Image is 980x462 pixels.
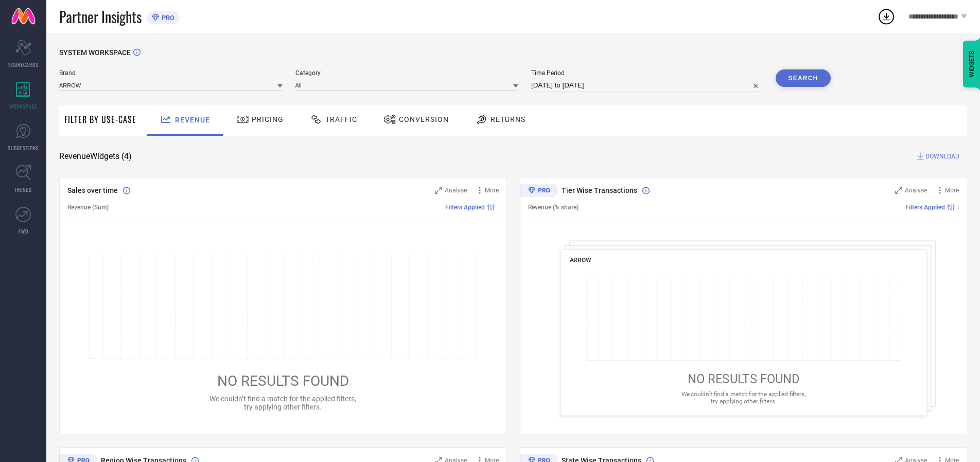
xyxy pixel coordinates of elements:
[945,187,959,194] span: More
[445,204,485,211] span: Filters Applied
[562,186,637,194] span: Tier Wise Transactions
[569,256,591,263] span: ARROW
[19,227,28,235] span: FWD
[59,48,131,57] span: SYSTEM WORKSPACE
[445,187,467,194] span: Analyse
[59,151,132,162] span: Revenue Widgets ( 4 )
[877,7,896,26] div: Open download list
[295,69,519,77] span: Category
[485,187,499,194] span: More
[905,187,927,194] span: Analyse
[435,187,442,194] svg: Zoom
[325,115,357,123] span: Traffic
[64,113,136,126] span: Filter By Use-Case
[9,102,38,110] span: WORKSPACE
[531,69,763,77] span: Time Period
[681,390,806,404] span: We couldn’t find a match for the applied filters, try applying other filters.
[531,79,763,92] input: Select time period
[776,69,831,87] button: Search
[209,395,356,411] span: We couldn’t find a match for the applied filters, try applying other filters.
[895,187,902,194] svg: Zoom
[905,204,945,211] span: Filters Applied
[252,115,284,123] span: Pricing
[217,372,349,389] span: NO RESULTS FOUND
[957,204,959,211] span: |
[175,116,210,124] span: Revenue
[399,115,449,123] span: Conversion
[8,144,39,152] span: SUGGESTIONS
[497,204,499,211] span: |
[59,69,283,77] span: Brand
[67,186,118,194] span: Sales over time
[159,14,174,22] span: PRO
[528,204,579,211] span: Revenue (% share)
[925,151,959,162] span: DOWNLOAD
[8,61,39,68] span: SCORECARDS
[520,184,558,199] div: Premium
[59,6,142,27] span: Partner Insights
[14,186,32,193] span: TRENDS
[687,372,799,386] span: NO RESULTS FOUND
[491,115,526,123] span: Returns
[67,204,109,211] span: Revenue (Sum)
